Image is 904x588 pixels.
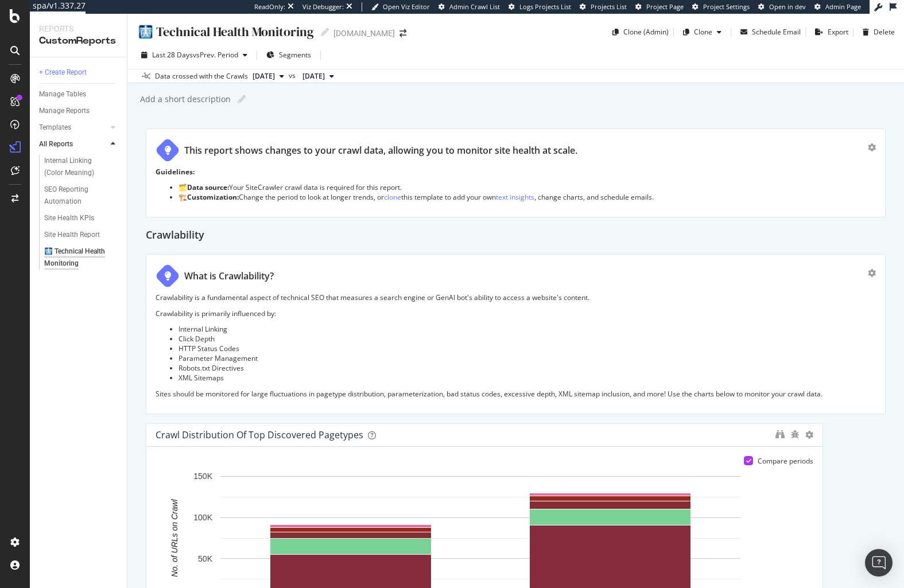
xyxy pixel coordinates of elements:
[383,2,430,11] span: Open Viz Editor
[635,2,684,11] a: Project Page
[262,46,316,64] button: Segments
[384,192,401,202] a: clone
[39,138,73,150] div: All Reports
[39,23,118,34] div: Reports
[179,324,876,334] li: Internal Linking
[623,27,669,37] div: Clone (Admin)
[790,430,800,438] div: bug
[179,334,876,344] li: Click Depth
[302,71,325,81] span: 2025 Aug. 16th
[758,456,813,466] div: Compare periods
[333,28,395,39] div: [DOMAIN_NAME]
[146,227,886,245] div: Crawlability
[44,155,111,179] div: Internal Linking (Color Meaning)
[519,2,571,11] span: Logs Projects List
[302,2,344,11] div: Viz Debugger:
[39,67,119,79] a: + Create Report
[184,144,577,157] div: This report shows changes to your crawl data, allowing you to monitor site health at scale.
[703,2,750,11] span: Project Settings
[752,27,801,37] div: Schedule Email
[44,184,119,208] a: SEO Reporting Automation
[248,69,289,83] button: [DATE]
[187,192,239,202] strong: Customization:
[179,373,876,383] li: XML Sitemaps
[868,269,876,277] div: gear
[39,34,118,48] div: CustomReports
[39,67,87,79] div: + Create Report
[44,246,119,270] a: 🩻 Technical Health Monitoring
[179,363,876,373] li: Robots.txt Directives
[449,2,500,11] span: Admin Crawl List
[146,227,204,245] h2: Crawlability
[44,155,119,179] a: Internal Linking (Color Meaning)
[179,192,876,202] li: 🏗️ Change the period to look at longer trends, or this template to add your own , change charts, ...
[865,549,893,577] div: Open Intercom Messenger
[44,212,94,224] div: Site Health KPIs
[238,95,246,103] i: Edit report name
[509,2,571,11] a: Logs Projects List
[321,28,329,36] i: Edit report name
[825,2,861,11] span: Admin Page
[137,46,252,64] button: Last 28 DaysvsPrev. Period
[179,182,876,192] li: 🗂️ Your SiteCrawler crawl data is required for this report.
[874,27,895,37] div: Delete
[193,472,212,481] text: 150K
[279,50,311,60] span: Segments
[146,128,886,217] div: This report shows changes to your crawl data, allowing you to monitor site health at scale.Guidel...
[193,50,238,60] span: vs Prev. Period
[39,122,107,134] a: Templates
[39,122,71,134] div: Templates
[289,71,298,81] span: vs
[496,192,534,202] a: text insights
[193,513,212,522] text: 100K
[156,293,876,302] p: Crawlability is a fundamental aspect of technical SEO that measures a search engine or GenAI bot'...
[156,389,876,399] p: Sites should be monitored for large fluctuations in pagetype distribution, parameterization, bad ...
[44,184,110,208] div: SEO Reporting Automation
[44,246,111,270] div: 🩻 Technical Health Monitoring
[736,23,801,41] button: Schedule Email
[758,2,806,11] a: Open in dev
[694,27,712,37] div: Clone
[39,105,119,117] a: Manage Reports
[439,2,500,11] a: Admin Crawl List
[608,23,669,41] button: Clone (Admin)
[298,69,339,83] button: [DATE]
[39,88,119,100] a: Manage Tables
[155,71,248,81] div: Data crossed with the Crawls
[39,88,86,100] div: Manage Tables
[868,143,876,151] div: gear
[692,2,750,11] a: Project Settings
[179,353,876,363] li: Parameter Management
[152,50,193,60] span: Last 28 Days
[44,229,100,241] div: Site Health Report
[179,344,876,353] li: HTTP Status Codes
[591,2,627,11] span: Projects List
[187,182,229,192] strong: Data source:
[156,429,363,441] div: Crawl Distribution of Top Discovered Pagetypes
[775,430,785,439] div: binoculars
[814,2,861,11] a: Admin Page
[39,105,90,117] div: Manage Reports
[810,23,848,41] button: Export
[184,270,274,283] div: What is Crawlability?
[580,2,627,11] a: Projects List
[44,212,119,224] a: Site Health KPIs
[253,71,275,81] span: 2025 Sep. 13th
[39,138,107,150] a: All Reports
[399,29,406,37] div: arrow-right-arrow-left
[170,499,179,577] text: No. of URLs on Crawl
[156,167,195,177] strong: Guidelines:
[44,229,119,241] a: Site Health Report
[156,309,876,318] p: Crawlability is primarily influenced by:
[769,2,806,11] span: Open in dev
[139,94,231,105] div: Add a short description
[678,23,726,41] button: Clone
[858,23,895,41] button: Delete
[198,554,213,563] text: 50K
[137,23,314,41] div: 🩻 Technical Health Monitoring
[146,254,886,414] div: What is Crawlability?Crawlability is a fundamental aspect of technical SEO that measures a search...
[254,2,285,11] div: ReadOnly:
[371,2,430,11] a: Open Viz Editor
[828,27,848,37] div: Export
[646,2,684,11] span: Project Page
